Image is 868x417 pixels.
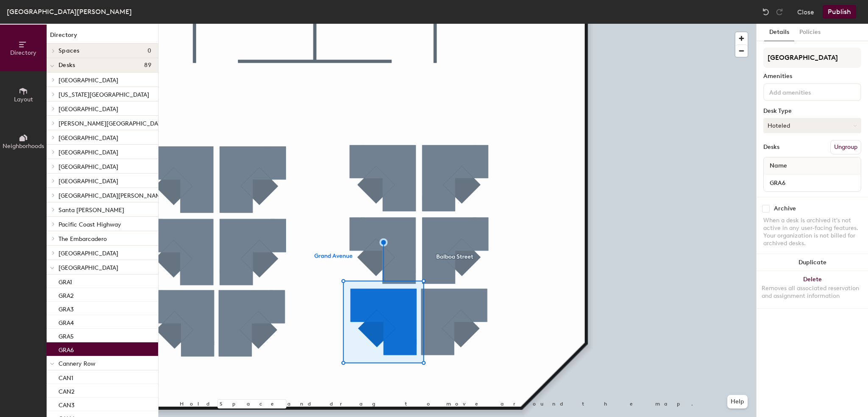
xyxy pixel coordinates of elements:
[14,96,33,103] span: Layout
[58,399,75,409] p: CAN3
[797,5,814,19] button: Close
[58,386,75,395] p: CAN2
[774,205,796,212] div: Archive
[58,48,80,54] span: Spaces
[47,31,158,44] h1: Directory
[58,344,74,354] p: GRA6
[757,254,868,271] button: Duplicate
[58,192,166,199] span: [GEOGRAPHIC_DATA][PERSON_NAME]
[58,91,149,98] span: [US_STATE][GEOGRAPHIC_DATA]
[764,24,794,41] button: Details
[830,140,861,154] button: Ungroup
[58,207,124,214] span: Santa [PERSON_NAME]
[3,143,44,150] span: Neighborhoods
[7,6,132,17] div: [GEOGRAPHIC_DATA][PERSON_NAME]
[58,290,74,299] p: GRA2
[768,87,844,97] input: Add amenities
[58,264,118,271] span: [GEOGRAPHIC_DATA]
[823,5,856,19] button: Publish
[58,235,107,243] span: The Embarcadero
[58,330,74,340] p: GRA5
[58,372,73,382] p: CAN1
[775,8,784,16] img: Redo
[762,8,770,16] img: Undo
[58,221,121,228] span: Pacific Coast Highway
[10,49,36,56] span: Directory
[763,118,861,133] button: Hoteled
[727,395,748,409] button: Help
[762,285,863,300] div: Removes all associated reservation and assignment information
[58,276,72,286] p: GRA1
[58,77,118,84] span: [GEOGRAPHIC_DATA]
[58,163,118,171] span: [GEOGRAPHIC_DATA]
[58,178,118,185] span: [GEOGRAPHIC_DATA]
[58,120,166,127] span: [PERSON_NAME][GEOGRAPHIC_DATA]
[763,144,779,151] div: Desks
[58,149,118,156] span: [GEOGRAPHIC_DATA]
[757,271,868,308] button: DeleteRemoves all associated reservation and assignment information
[763,217,861,247] div: When a desk is archived it's not active in any user-facing features. Your organization is not bil...
[58,106,118,113] span: [GEOGRAPHIC_DATA]
[765,158,791,174] span: Name
[58,134,118,142] span: [GEOGRAPHIC_DATA]
[794,24,826,41] button: Policies
[763,73,861,80] div: Amenities
[58,303,74,313] p: GRA3
[58,62,75,69] span: Desks
[58,250,118,257] span: [GEOGRAPHIC_DATA]
[58,317,74,327] p: GRA4
[765,177,859,189] input: Unnamed desk
[144,62,151,69] span: 89
[763,108,861,115] div: Desk Type
[147,48,151,54] span: 0
[58,360,95,367] span: Cannery Row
